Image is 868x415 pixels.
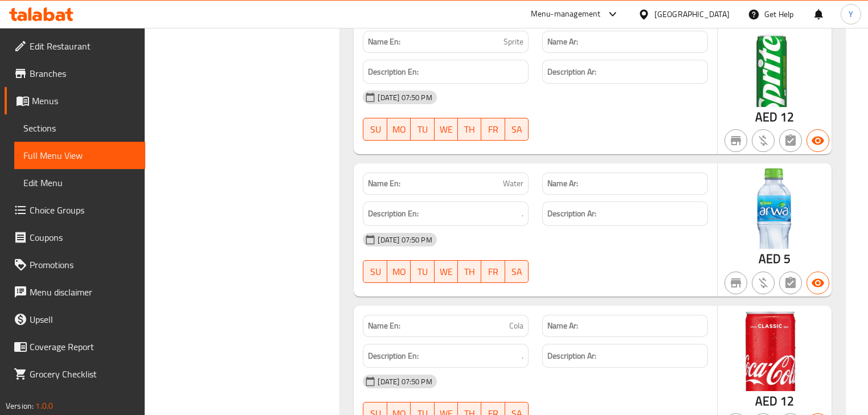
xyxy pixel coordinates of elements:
strong: Description Ar: [547,65,596,79]
strong: Name Ar: [547,320,578,332]
span: Version: [6,398,34,413]
button: TH [458,260,481,283]
strong: Name En: [368,36,400,48]
button: FR [481,260,505,283]
span: 5 [784,248,791,270]
a: Choice Groups [5,196,145,224]
a: Menu disclaimer [5,278,145,306]
a: Coupons [5,224,145,251]
div: [GEOGRAPHIC_DATA] [654,8,730,20]
strong: Name Ar: [547,36,578,48]
button: MO [387,118,411,141]
a: Sections [14,114,145,142]
span: Choice Groups [30,203,136,217]
button: TH [458,118,481,141]
span: SA [510,264,524,280]
strong: Name En: [368,320,400,332]
button: Available [806,129,829,152]
span: [DATE] 07:50 PM [373,376,436,387]
button: Available [806,272,829,294]
a: Branches [5,60,145,87]
span: . [522,207,523,221]
span: Upsell [30,313,136,326]
span: [DATE] 07:50 PM [373,92,436,103]
a: Upsell [5,306,145,333]
span: MO [392,121,406,138]
button: TU [411,260,434,283]
span: FR [486,121,500,138]
strong: Description Ar: [547,349,596,363]
span: [DATE] 07:50 PM [373,235,436,245]
span: Sprite [503,36,523,48]
span: . [522,349,523,363]
span: Water [503,178,523,190]
span: TU [415,264,429,280]
strong: Description En: [368,207,419,221]
span: Promotions [30,258,136,272]
img: mmw_638952906436055593 [718,163,832,249]
button: Not has choices [779,272,802,294]
a: Coverage Report [5,333,145,360]
span: SU [368,121,382,138]
a: Grocery Checklist [5,360,145,388]
span: 12 [780,106,794,128]
span: Menu disclaimer [30,285,136,299]
span: 1.0.0 [35,398,53,413]
button: MO [387,260,411,283]
span: AED [755,390,777,412]
button: Purchased item [752,129,775,152]
a: Edit Menu [14,169,145,196]
img: mmw_638952906443851878 [718,22,832,107]
span: Branches [30,67,136,80]
span: Edit Menu [23,176,136,190]
button: WE [435,118,458,141]
span: AED [759,248,781,270]
a: Edit Restaurant [5,32,145,60]
span: Coupons [30,231,136,244]
span: TU [415,121,429,138]
span: Cola [509,320,523,332]
span: AED [755,106,777,128]
strong: Description En: [368,65,419,79]
button: Purchased item [752,272,775,294]
span: MO [392,264,406,280]
a: Menus [5,87,145,114]
button: Not branch specific item [724,129,747,152]
span: Full Menu View [23,149,136,162]
button: SU [363,260,387,283]
span: Coverage Report [30,340,136,354]
button: SA [505,118,529,141]
span: Edit Restaurant [30,39,136,53]
span: SU [368,264,382,280]
span: Grocery Checklist [30,367,136,381]
strong: Name En: [368,178,400,190]
span: 12 [780,390,794,412]
a: Full Menu View [14,142,145,169]
button: SU [363,118,387,141]
span: Menus [32,94,136,108]
button: FR [481,118,505,141]
button: SA [505,260,529,283]
span: Sections [23,121,136,135]
span: WE [439,264,453,280]
span: SA [510,121,524,138]
button: Not has choices [779,129,802,152]
strong: Description En: [368,349,419,363]
div: Menu-management [531,7,601,21]
span: WE [439,121,453,138]
span: TH [462,264,477,280]
img: mmw_638952906396424737 [718,306,832,391]
span: TH [462,121,477,138]
button: Not branch specific item [724,272,747,294]
span: FR [486,264,500,280]
a: Promotions [5,251,145,278]
button: TU [411,118,434,141]
strong: Name Ar: [547,178,578,190]
button: WE [435,260,458,283]
strong: Description Ar: [547,207,596,221]
span: Y [849,8,853,20]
